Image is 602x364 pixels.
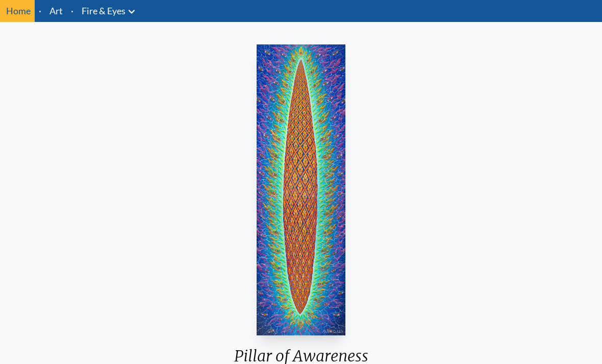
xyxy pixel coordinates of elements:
a: Fire & Eyes [82,4,126,18]
a: Home [6,5,31,16]
img: Pillar-of-Awareness--2023---Alex-Grey-watermarked-(1).jpg [257,44,345,335]
a: Art [49,4,63,18]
